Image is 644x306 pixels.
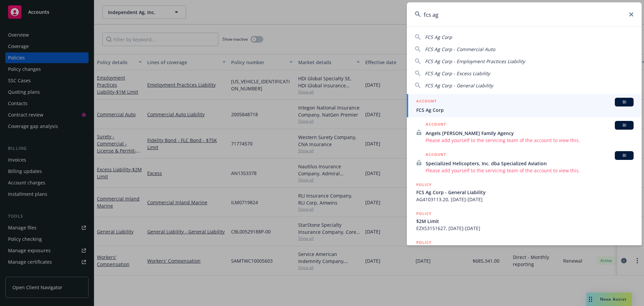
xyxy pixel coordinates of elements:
[416,218,634,225] span: $2M Limit
[426,121,446,129] h5: ACCOUNT
[407,117,642,147] a: ACCOUNTBIAngels [PERSON_NAME] Family AgencyPlease add yourself to the servicing team of the accou...
[426,130,634,137] span: Angels [PERSON_NAME] Family Agency
[426,137,634,144] span: Please add yourself to the servicing team of the account to view this.
[407,207,642,235] a: POLICY$2M LimitEZXS3151627, [DATE]-[DATE]
[618,99,631,105] span: BI
[416,196,634,203] span: AG4103113.20, [DATE]-[DATE]
[407,178,642,207] a: POLICYFCS Ag Corp - General LiabilityAG4103113.20, [DATE]-[DATE]
[618,152,631,159] span: BI
[425,58,525,64] span: FCS Ag Corp - Employment Practices Liability
[416,225,634,232] span: EZXS3151627, [DATE]-[DATE]
[407,235,642,264] a: POLICY
[426,167,634,174] span: Please add yourself to the servicing team of the account to view this.
[426,160,634,167] span: Specialized Helicopters, Inc. dba Specialized Aviation
[426,151,446,159] h5: ACCOUNT
[416,210,432,217] h5: POLICY
[407,2,642,27] input: Search...
[425,34,452,40] span: FCS Ag Corp
[416,239,432,246] h5: POLICY
[407,147,642,178] a: ACCOUNTBISpecialized Helicopters, Inc. dba Specialized AviationPlease add yourself to the servici...
[416,189,634,196] span: FCS Ag Corp - General Liability
[416,181,432,188] h5: POLICY
[425,70,490,77] span: FCS Ag Corp - Excess Liability
[425,82,493,89] span: FCS Ag Corp - General Liability
[416,106,634,114] span: FCS Ag Corp
[425,46,495,52] span: FCS Ag Corp - Commercial Auto
[416,98,437,106] h5: ACCOUNT
[407,94,642,117] a: ACCOUNTBIFCS Ag Corp
[618,122,631,128] span: BI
